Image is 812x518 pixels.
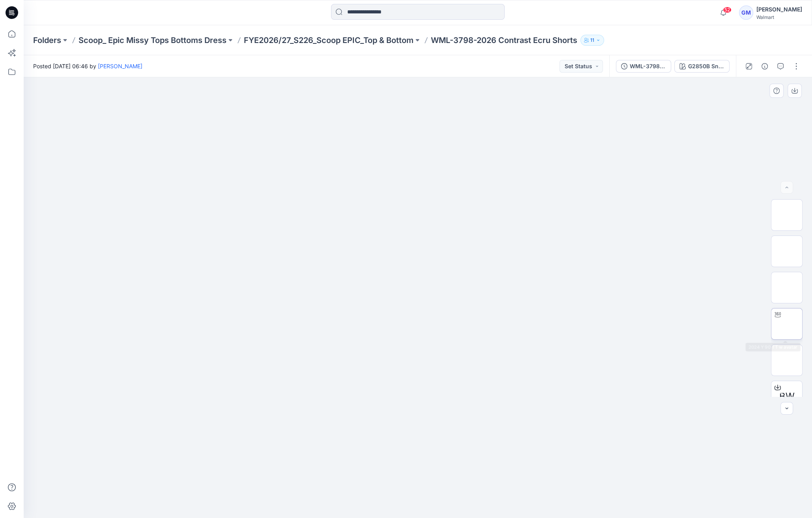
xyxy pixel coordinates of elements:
span: BW [779,389,795,404]
div: GM [739,6,753,20]
div: Walmart [756,14,802,20]
div: [PERSON_NAME] [756,5,802,14]
a: FYE2026/27_S226_Scoop EPIC_Top & Bottom [244,35,413,46]
a: Folders [33,35,61,46]
button: G2850B Snake Print [674,60,730,73]
div: G2850B Snake Print [688,62,724,71]
div: WML-3798-2026 Contrast Ecru Shorts_Full Colorway [630,62,666,71]
a: Scoop_ Epic Missy Tops Bottoms Dress [79,35,226,46]
a: [PERSON_NAME] [98,63,142,69]
button: 11 [580,35,604,46]
span: 52 [723,7,732,13]
button: WML-3798-2026 Contrast Ecru Shorts_Full Colorway [616,60,671,73]
p: 11 [590,36,594,45]
button: Details [758,60,771,73]
span: Posted [DATE] 06:46 by [33,62,142,70]
p: WML-3798-2026 Contrast Ecru Shorts [431,35,577,46]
